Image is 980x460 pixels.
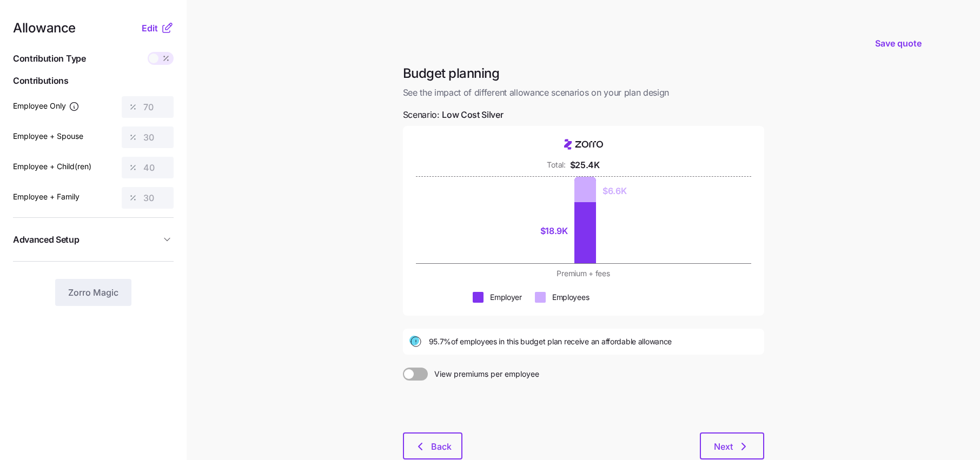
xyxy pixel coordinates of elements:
[13,52,86,65] span: Contribution Type
[13,233,80,246] span: Advanced Setup
[13,100,80,112] label: Employee Only
[540,224,568,238] div: $18.9K
[442,108,503,122] span: Low Cost Silver
[428,368,539,381] span: View premiums per employee
[403,86,764,99] span: See the impact of different allowance scenarios on your plan design
[403,432,462,459] button: Back
[570,158,600,172] div: $25.4K
[13,130,83,142] label: Employee + Spouse
[13,161,91,172] label: Employee + Child(ren)
[875,37,922,50] span: Save quote
[700,432,764,459] button: Next
[13,74,174,88] span: Contributions
[55,279,131,306] button: Zorro Magic
[403,65,764,82] h1: Budget planning
[866,28,930,58] button: Save quote
[490,292,522,303] div: Employer
[602,184,626,198] div: $6.6K
[142,22,161,35] button: Edit
[13,22,76,35] span: Allowance
[552,292,589,303] div: Employees
[403,108,504,122] span: Scenario:
[429,336,672,347] span: 95.7% of employees in this budget plan receive an affordable allowance
[431,440,452,453] span: Back
[547,159,565,170] div: Total:
[451,268,717,279] div: Premium + fees
[68,286,118,299] span: Zorro Magic
[13,226,174,253] button: Advanced Setup
[142,22,158,35] span: Edit
[714,440,733,453] span: Next
[13,191,80,203] label: Employee + Family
